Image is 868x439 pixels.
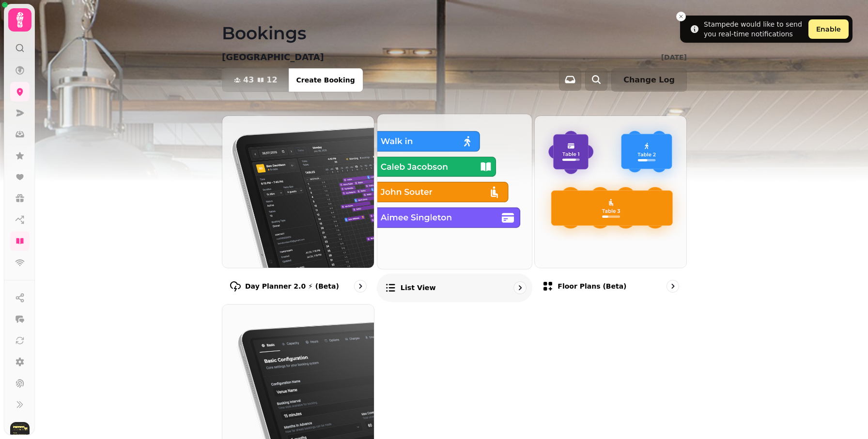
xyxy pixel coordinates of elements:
[222,50,324,64] p: [GEOGRAPHIC_DATA]
[704,19,805,39] div: Stampede would like to send you real-time notifications
[611,68,687,92] button: Change Log
[222,116,374,268] img: Day Planner 2.0 ⚡ (Beta)
[222,115,374,300] a: Day Planner 2.0 ⚡ (Beta)Day Planner 2.0 ⚡ (Beta)
[676,12,686,21] button: Close toast
[400,283,435,293] p: List view
[370,106,540,276] img: List view
[623,76,675,84] span: Change Log
[377,114,532,302] a: List viewList view
[222,68,289,92] button: 4312
[266,76,277,84] span: 12
[668,281,678,291] svg: go to
[558,281,626,291] p: Floor Plans (beta)
[245,281,339,291] p: Day Planner 2.0 ⚡ (Beta)
[296,77,355,83] span: Create Booking
[535,116,686,268] img: Floor Plans (beta)
[243,76,254,84] span: 43
[289,68,363,92] button: Create Booking
[661,52,687,62] p: [DATE]
[534,115,687,300] a: Floor Plans (beta)Floor Plans (beta)
[356,281,365,291] svg: go to
[515,283,525,293] svg: go to
[808,19,849,39] button: Enable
